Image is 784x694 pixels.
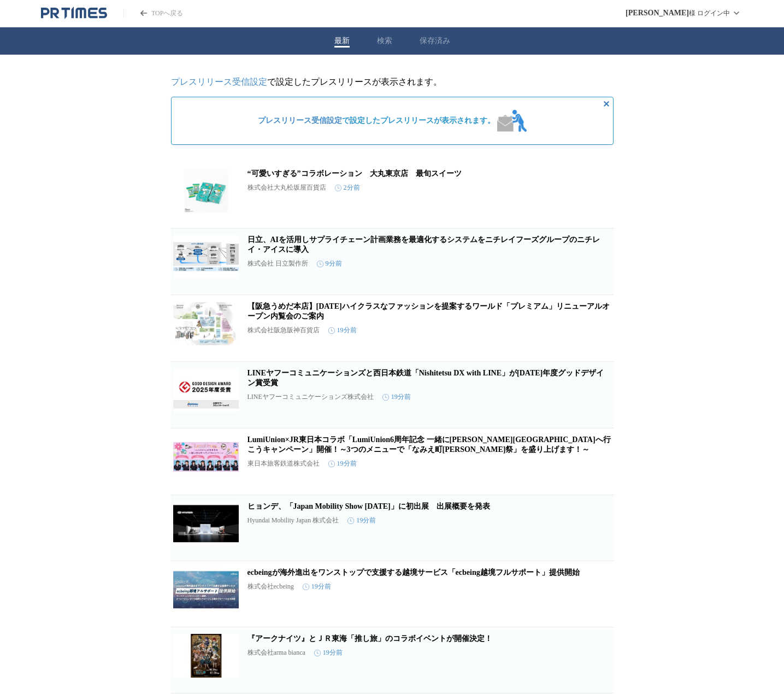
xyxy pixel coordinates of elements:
[171,77,614,88] p: で設定したプレスリリースが表示されます。
[382,392,411,402] time: 19分前
[171,77,267,86] a: プレスリリース受信設定
[173,568,239,611] img: ecbeingが海外進出をワンストップで支援する越境サービス「ecbeing越境フルサポート」提供開始
[420,36,450,46] button: 保存済み
[173,502,239,545] img: ヒョンデ、「Japan Mobility Show 2025」に初出展 出展概要を発表
[377,36,392,46] button: 検索
[303,582,331,591] time: 19分前
[247,459,320,468] p: 東日本旅客鉄道株式会社
[334,36,350,46] button: 最新
[173,435,239,479] img: LumiUnion×JR東日本コラボ「LumiUnion6周年記念 一緒に浪江町へ行こうキャンペーン」開催！～3つのメニューで「なみえ町十日市祭」を盛り上げます！～
[328,459,357,468] time: 19分前
[347,516,376,525] time: 19分前
[247,259,308,268] p: 株式会社 日立製作所
[247,302,610,320] a: 【阪急うめだ本店】[DATE]ハイクラスなファッションを提案するワールド「プレミアム」リニューアルオープン内覧会のご案内
[247,568,580,577] a: ecbeingが海外進出をワンストップで支援する越境サービス「ecbeing越境フルサポート」提供開始
[247,582,294,591] p: 株式会社ecbeing
[41,7,107,20] a: PR TIMESのトップページはこちら
[335,183,360,192] time: 2分前
[247,502,490,510] a: ヒョンデ、「Japan Mobility Show [DATE]」に初出展 出展概要を発表
[173,169,239,213] img: “可愛いすぎる”コラボレーション 大丸東京店 最旬スイーツ
[317,259,342,268] time: 9分前
[247,648,305,657] p: 株式会社arma bianca
[247,183,326,192] p: 株式会社大丸松坂屋百貨店
[173,634,239,678] img: 『アークナイツ』とＪＲ東海「推し旅」のコラボイベントが開催決定！
[173,368,239,412] img: LINEヤフーコミュニケーションズと西日本鉄道「Nishitetsu DX with LINE」が2025年度グッドデザイン賞受賞
[247,369,604,387] a: LINEヤフーコミュニケーションズと西日本鉄道「Nishitetsu DX with LINE」が[DATE]年度グッドデザイン賞受賞
[258,116,495,126] span: で設定したプレスリリースが表示されます。
[173,302,239,345] img: 【阪急うめだ本店】10月29日(水)ハイクラスなファッションを提案するワールド「プレミアム」リニューアルオープン内覧会のご案内
[247,436,611,454] a: LumiUnion×JR東日本コラボ「LumiUnion6周年記念 一緒に[PERSON_NAME][GEOGRAPHIC_DATA]へ行こうキャンペーン」開催！～3つのメニューで「なみえ町[P...
[247,392,374,402] p: LINEヤフーコミュニケーションズ株式会社
[247,236,600,254] a: 日立、AIを活用しサプライチェーン計画業務を最適化するシステムをニチレイフーズグループのニチレイ・アイスに導入
[328,326,357,335] time: 19分前
[123,9,183,18] a: PR TIMESのトップページはこちら
[173,235,239,279] img: 日立、AIを活用しサプライチェーン計画業務を最適化するシステムをニチレイフーズグループのニチレイ・アイスに導入
[258,116,342,125] a: プレスリリース受信設定
[314,648,343,657] time: 19分前
[247,634,492,643] a: 『アークナイツ』とＪＲ東海「推し旅」のコラボイベントが開催決定！
[247,326,320,335] p: 株式会社阪急阪神百貨店
[247,516,339,525] p: Hyundai Mobility Japan 株式会社
[247,169,462,178] a: “可愛いすぎる”コラボレーション 大丸東京店 最旬スイーツ
[626,9,689,17] span: [PERSON_NAME]
[600,97,613,110] button: 非表示にする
